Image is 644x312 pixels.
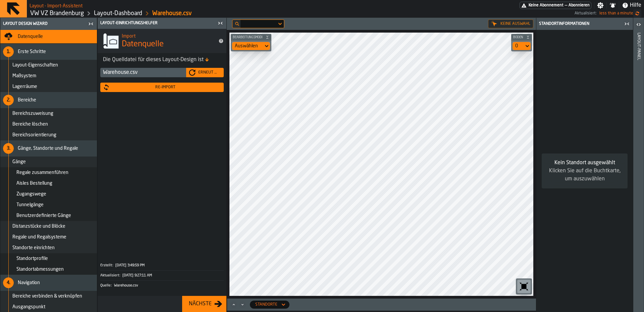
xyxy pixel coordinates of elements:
li: menu Bereiche verbinden & verknüpfen [0,291,97,302]
li: menu Gänge, Standorte und Regale [0,140,97,157]
div: 2. [3,95,14,105]
button: button-Re-Import [100,83,224,92]
li: menu Maßsystem [0,71,97,81]
button: Aktualisiert:[DATE] 9:27:11 AM [100,271,224,280]
a: link-to-/wh/i/fa05c68f-4c9c-4120-ba7f-9a7e5740d4da/import/layout/6f9ba36c-85ad-4516-bb3a-cd4c2f15... [152,10,192,17]
div: KeyValueItem-Erstellt [100,261,224,270]
div: Erneut hochladen [196,70,221,75]
div: 4. [3,277,14,288]
div: DropdownMenuValue-none [235,43,261,49]
span: Standorte einrichten [12,245,55,251]
span: Keine Abonnement [529,3,563,8]
div: Layout Design Wizard [2,21,86,26]
button: Maximize [230,301,238,308]
a: link-to-/wh/i/fa05c68f-4c9c-4120-ba7f-9a7e5740d4da/pricing/ [520,2,591,9]
span: Aisles Bestellung [16,181,52,186]
header: Layout Design Wizard [0,18,97,30]
span: Maßsystem [12,73,36,79]
span: Gänge, Standorte und Regale [18,146,78,151]
div: Layout-Einrichtungshelfer [99,21,216,26]
button: button-Erneut hochladen [186,68,224,77]
li: menu Standortabmessungen [0,264,97,275]
span: Distanzstücke und Blöcke [12,224,65,229]
div: DropdownMenuValue-none [232,42,270,50]
div: DropdownMenuValue-default-floor [513,42,531,50]
header: Layout-Panel [633,18,644,312]
span: : [111,283,112,288]
div: DropdownMenuValue-locations [255,302,277,307]
span: Datenquelle [122,39,164,50]
span: Bereichszuweisung [12,111,53,116]
div: Erstellt [100,263,115,268]
a: link-to-/wh/i/fa05c68f-4c9c-4120-ba7f-9a7e5740d4da/designer [94,10,142,17]
a: link-to-/wh/i/fa05c68f-4c9c-4120-ba7f-9a7e5740d4da [30,10,84,17]
div: Die Quelldatei für dieses Layout-Design ist [103,56,221,64]
button: button-Nächste [182,296,226,312]
header: Layout-Einrichtungshelfer [98,18,226,29]
li: menu Regale zusammenführen [0,167,97,178]
span: Layout-Eigenschaften [12,62,58,68]
div: Kein Standort ausgewählt [547,159,622,167]
button: Quelle:Warehouse.csv [100,281,224,291]
h2: Sub Title [122,32,213,39]
span: Warehouse.csv [114,283,138,288]
span: Zugangswege [16,191,46,197]
div: title-Datenquelle [98,29,226,53]
div: 1. [3,46,14,57]
span: Abonnieren [569,3,590,8]
div: Re-Import [110,85,221,90]
div: button-toolbar-undefined [516,278,532,295]
span: [DATE] 3:49:59 PM [115,263,145,268]
div: hide filter [235,22,239,26]
button: Erstellt:[DATE] 3:49:59 PM [100,261,224,270]
nav: Breadcrumb [30,9,302,17]
span: Standortabmessungen [16,267,64,272]
button: button- [231,34,271,41]
span: Erste Schritte [18,49,46,54]
div: Warehouse.csv [100,68,186,77]
li: menu Tunnelgänge [0,199,97,210]
span: Bereiche löschen [12,122,48,127]
div: Quelle [100,283,113,288]
div: DropdownMenuValue-default-floor [515,43,521,49]
span: Regale und Regalsysteme [12,234,66,240]
header: Standortinformationen [536,18,633,30]
div: DropdownMenuValue-locations [250,301,289,309]
span: Bereiche [18,97,36,103]
li: menu Benutzerdefinierte Gänge [0,210,97,221]
span: Boden [512,36,525,39]
li: menu Zugangswege [0,189,97,199]
li: menu Standortprofile [0,253,97,264]
span: Bearbeitungsmodi [231,36,264,39]
span: Ausgangspunkt [12,304,45,310]
li: menu Datenquelle [0,30,97,44]
label: button-toggle-Schließe mich [622,20,632,28]
li: menu Gänge [0,157,97,167]
div: Keine Auswahl [488,19,533,28]
span: [DATE] 9:27:11 AM [122,273,152,278]
label: button-toggle-Öffnen [634,19,643,31]
span: : [112,263,113,268]
label: button-toggle-undefined [633,9,641,17]
label: button-toggle-Benachrichtigungen [607,2,619,9]
li: menu Layout-Eigenschaften [0,60,97,71]
span: — [565,3,567,8]
h2: Sub Title [30,2,83,9]
span: Gänge [12,159,26,165]
span: Navigation [18,280,40,285]
span: Lagerräume [12,84,37,89]
label: button-toggle-Schließe mich [86,20,96,28]
div: KeyValueItem-Quelle [100,280,224,291]
span: Datenquelle [18,34,43,39]
svg: Zoom und Position zurücksetzen [519,281,529,292]
div: Klicken Sie auf die Buchtkarte, um auszuwählen [547,167,622,183]
div: 3. [3,143,14,154]
div: Aktualisiert [100,273,122,278]
li: menu Navigation [0,275,97,291]
span: : [119,273,120,278]
span: Aktualisiert: [575,11,597,16]
div: Standortinformationen [538,21,622,26]
li: menu Distanzstücke und Blöcke [0,221,97,232]
div: Menü-Abonnement [520,2,591,9]
li: menu Aisles Bestellung [0,178,97,189]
